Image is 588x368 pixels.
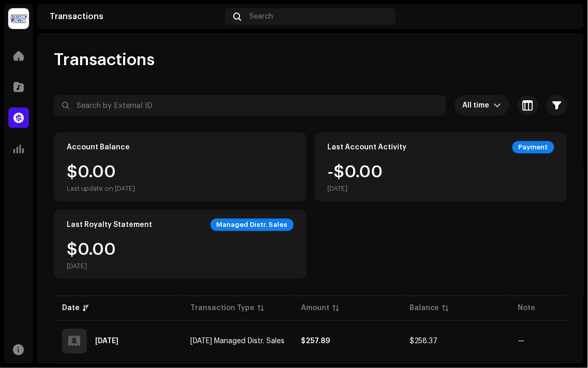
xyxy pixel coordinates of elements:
[301,303,329,313] div: Amount
[410,303,440,313] div: Balance
[512,141,554,154] div: Payment
[190,338,284,345] span: Sep 2025 Managed Distr. Sales
[518,338,525,345] re-a-table-badge: —
[67,143,130,151] div: Account Balance
[410,338,438,345] span: $258.37
[328,143,407,151] div: Last Account Activity
[301,338,330,345] strong: $257.89
[8,8,29,29] img: 002d0b7e-39bb-449f-ae97-086db32edbb7
[62,303,80,313] div: Date
[67,221,152,229] div: Last Royalty Statement
[54,95,446,116] input: Search by External ID
[95,338,118,345] div: Oct 1, 2025
[249,12,273,21] span: Search
[494,95,501,116] div: dropdown trigger
[210,219,294,231] div: Managed Distr. Sales
[463,95,494,116] span: All time
[555,8,571,25] img: c1cfddf5-412f-440c-8aa3-3fc8980b6de6
[190,303,254,313] div: Transaction Type
[50,12,221,21] div: Transactions
[54,50,155,70] span: Transactions
[67,262,116,270] div: [DATE]
[67,185,135,193] div: Last update on [DATE]
[328,185,383,193] div: [DATE]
